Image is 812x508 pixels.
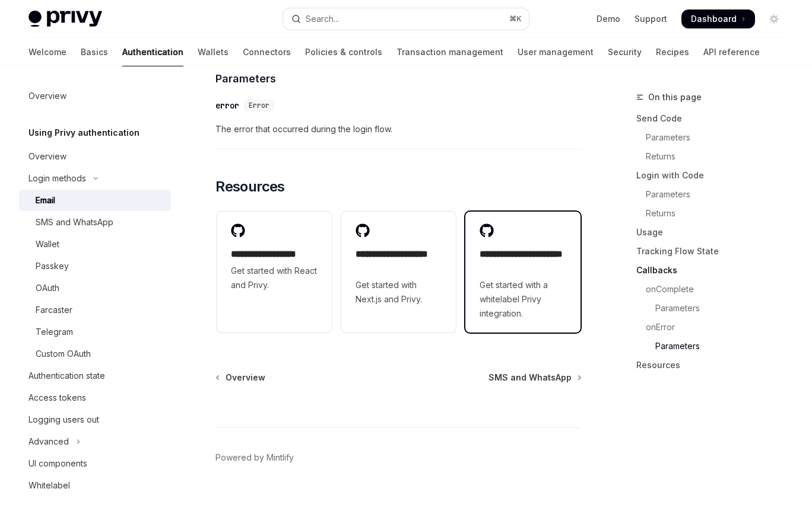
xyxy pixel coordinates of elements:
[489,372,581,384] a: SMS and WhatsApp
[217,372,265,384] a: Overview
[636,166,793,185] a: Login with Code
[19,321,171,343] a: Telegram
[397,38,503,66] a: Transaction management
[36,325,73,339] div: Telegram
[19,475,171,496] a: Whitelabel
[19,343,171,365] a: Custom OAuth
[636,185,793,204] a: Parameters
[19,277,171,299] a: OAuth
[765,9,784,28] button: Toggle dark mode
[656,38,689,66] a: Recipes
[226,372,265,384] span: Overview
[636,128,793,147] a: Parameters
[636,280,793,299] a: onComplete
[28,11,102,27] img: light logo
[36,347,91,361] div: Custom OAuth
[36,303,72,317] div: Farcaster
[36,281,59,295] div: OAuth
[19,365,171,386] a: Authentication state
[305,38,382,66] a: Policies & controls
[636,204,793,223] a: Returns
[215,452,294,464] a: Powered by Mintlify
[28,413,99,427] div: Logging users out
[81,38,108,66] a: Basics
[19,146,171,167] a: Overview
[636,318,793,337] a: onError
[19,234,171,255] a: Wallet
[19,409,171,430] a: Logging users out
[518,38,594,66] a: User management
[480,278,566,321] span: Get started with a whitelabel Privy integration.
[489,372,572,384] span: SMS and WhatsApp
[249,101,269,110] span: Error
[691,13,737,25] span: Dashboard
[283,8,528,30] button: Open search
[636,223,793,242] a: Usage
[19,168,171,189] button: Toggle Login methods section
[19,431,171,452] button: Toggle Advanced section
[509,14,522,24] span: ⌘ K
[19,453,171,474] a: UI components
[306,12,339,26] div: Search...
[19,85,171,107] a: Overview
[635,13,667,25] a: Support
[636,299,793,318] a: Parameters
[681,9,755,28] a: Dashboard
[28,171,86,186] div: Login methods
[28,126,139,140] h5: Using Privy authentication
[19,387,171,408] a: Access tokens
[36,193,55,207] div: Email
[215,122,582,136] span: The error that occurred during the login flow.
[198,38,229,66] a: Wallets
[122,38,183,66] a: Authentication
[608,38,642,66] a: Security
[19,190,171,211] a: Email
[636,242,793,261] a: Tracking Flow State
[215,71,276,87] span: Parameters
[28,149,66,164] div: Overview
[36,215,113,229] div: SMS and WhatsApp
[356,278,442,306] span: Get started with Next.js and Privy.
[703,38,760,66] a: API reference
[19,212,171,233] a: SMS and WhatsApp
[28,456,87,471] div: UI components
[19,299,171,321] a: Farcaster
[215,177,285,196] span: Resources
[36,259,69,273] div: Passkey
[648,90,702,104] span: On this page
[636,109,793,128] a: Send Code
[28,38,66,66] a: Welcome
[243,38,291,66] a: Connectors
[636,147,793,166] a: Returns
[36,237,59,251] div: Wallet
[28,478,70,493] div: Whitelabel
[231,264,318,292] span: Get started with React and Privy.
[597,13,620,25] a: Demo
[636,356,793,375] a: Resources
[28,89,66,103] div: Overview
[28,391,86,405] div: Access tokens
[636,337,793,356] a: Parameters
[28,369,105,383] div: Authentication state
[28,434,69,449] div: Advanced
[215,100,239,111] div: error
[636,261,793,280] a: Callbacks
[19,255,171,277] a: Passkey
